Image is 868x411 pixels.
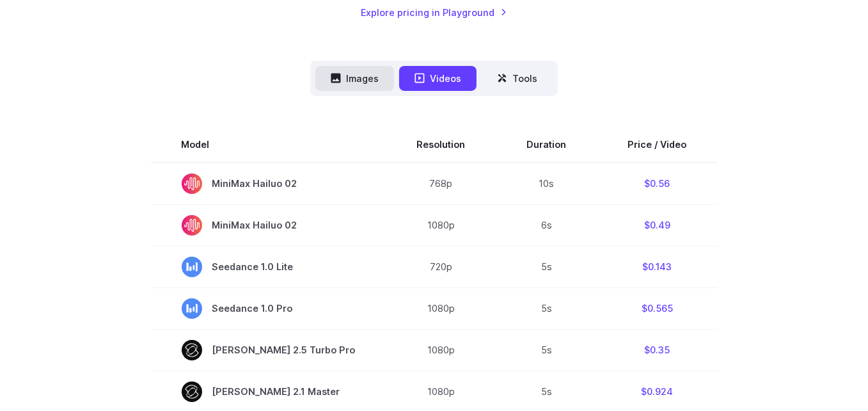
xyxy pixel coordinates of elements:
td: 1080p [386,329,496,371]
td: 1080p [386,204,496,246]
td: $0.49 [597,204,718,246]
button: Images [315,66,394,91]
a: Explore pricing in Playground [361,5,507,20]
td: $0.56 [597,163,718,205]
td: 768p [386,163,496,205]
th: Resolution [386,127,496,163]
td: $0.35 [597,329,718,371]
td: $0.143 [597,246,718,287]
th: Price / Video [597,127,718,163]
span: Seedance 1.0 Pro [182,298,356,319]
span: [PERSON_NAME] 2.5 Turbo Pro [182,340,356,360]
th: Duration [496,127,597,163]
button: Videos [399,66,477,91]
td: 10s [496,163,597,205]
button: Tools [482,66,553,91]
span: [PERSON_NAME] 2.1 Master [182,382,356,402]
td: $0.565 [597,287,718,329]
span: MiniMax Hailuo 02 [182,215,356,236]
span: Seedance 1.0 Lite [182,257,356,277]
td: 5s [496,246,597,287]
td: 5s [496,287,597,329]
td: 5s [496,329,597,371]
td: 1080p [386,287,496,329]
td: 720p [386,246,496,287]
th: Model [151,127,386,163]
td: 6s [496,204,597,246]
span: MiniMax Hailuo 02 [182,173,356,194]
